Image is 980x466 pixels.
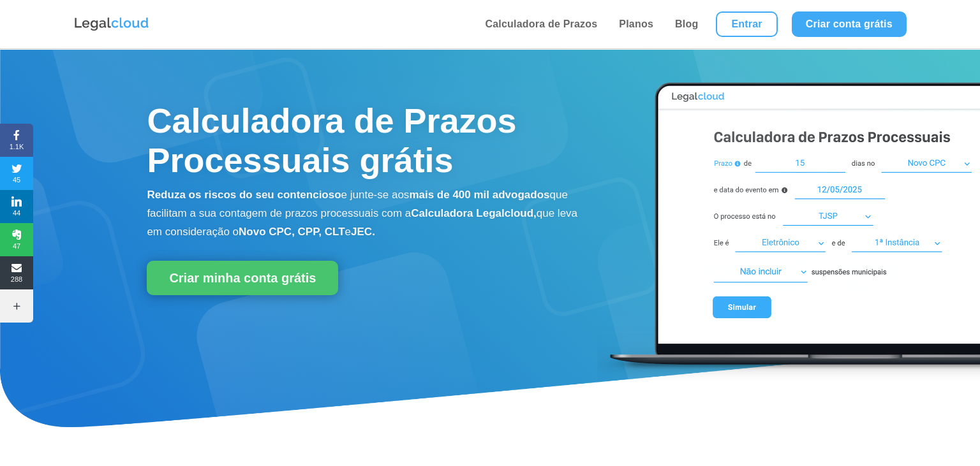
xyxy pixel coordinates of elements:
a: Criar conta grátis [792,11,907,37]
b: Calculadora Legalcloud, [411,207,537,219]
a: Entrar [716,11,777,37]
b: mais de 400 mil advogados [409,189,549,201]
a: Calculadora de Prazos Processuais Legalcloud [597,373,980,384]
a: Criar minha conta grátis [147,261,338,295]
b: Reduza os riscos do seu contencioso [147,189,341,201]
img: Calculadora de Prazos Processuais Legalcloud [597,69,980,382]
p: e junte-se aos que facilitam a sua contagem de prazos processuais com a que leva em consideração o e [147,186,588,241]
b: Novo CPC, CPP, CLT [239,226,345,238]
b: JEC. [351,226,375,238]
img: Logo da Legalcloud [73,16,150,33]
span: Calculadora de Prazos Processuais grátis [147,101,516,179]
